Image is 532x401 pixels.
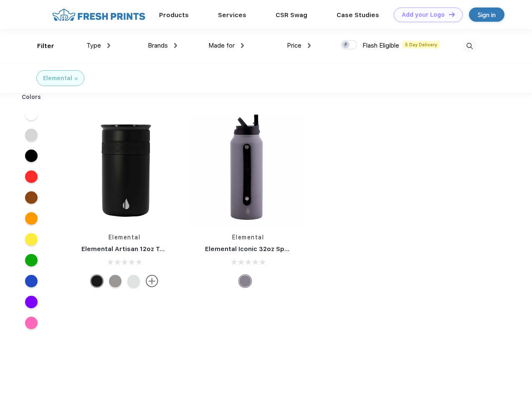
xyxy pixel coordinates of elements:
[193,114,304,225] img: func=resize&h=266
[208,42,235,49] span: Made for
[239,275,251,287] div: Graphite
[15,93,48,102] div: Colors
[146,275,158,287] img: more.svg
[232,234,264,241] a: Elemental
[50,8,148,22] img: fo%20logo%202.webp
[403,41,440,48] span: 5 Day Delivery
[449,12,455,17] img: DT
[276,11,307,19] a: CSR Swag
[81,245,182,253] a: Elemental Artisan 12oz Tumbler
[463,39,476,53] img: desktop_search.svg
[308,43,311,48] img: dropdown.png
[159,11,189,19] a: Products
[478,10,496,20] div: Sign in
[69,114,180,225] img: func=resize&h=266
[174,43,177,48] img: dropdown.png
[109,275,122,287] div: Graphite
[75,77,78,80] img: filter_cancel.svg
[402,11,445,18] div: Add your Logo
[218,11,246,19] a: Services
[91,275,103,287] div: Matte Black
[205,245,337,253] a: Elemental Iconic 32oz Sport Water Bottle
[107,43,110,48] img: dropdown.png
[127,275,140,287] div: White Marble
[148,42,168,49] span: Brands
[287,42,301,49] span: Price
[241,43,244,48] img: dropdown.png
[109,234,141,241] a: Elemental
[37,41,54,51] div: Filter
[362,42,399,49] span: Flash Eligible
[43,74,72,83] div: Elemental
[469,8,504,22] a: Sign in
[86,42,101,49] span: Type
